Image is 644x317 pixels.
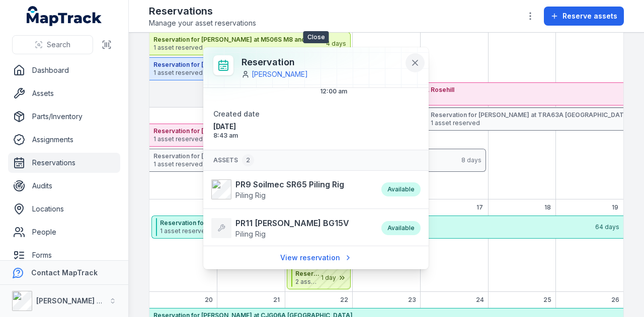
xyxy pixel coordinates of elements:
strong: PR11 [PERSON_NAME] BG15V [235,217,349,229]
a: Audits [8,176,120,196]
span: Close [303,31,329,43]
span: [DATE] [213,122,312,132]
span: 25 [543,296,551,304]
button: Reservation for [PERSON_NAME] at TRA63A [GEOGRAPHIC_DATA]1 asset reserved8 days [149,149,486,172]
a: MapTrack [27,6,102,26]
span: Piling Rig [235,191,266,199]
a: Assignments [8,130,120,150]
div: 2 [242,154,254,166]
h2: Reservations [149,4,256,18]
a: View reservation [274,248,359,267]
button: Reservation for [PERSON_NAME] at CJG06A [GEOGRAPHIC_DATA]1 asset reserved64 days [151,216,623,239]
span: 22 [340,296,348,304]
span: Created date [213,110,260,118]
span: 26 [611,296,619,304]
span: Piling Rig [235,230,266,238]
span: Reserve assets [562,11,617,21]
a: PR11 [PERSON_NAME] BG15VPiling Rig [211,217,371,239]
strong: [PERSON_NAME] Group [36,296,119,305]
button: Reservation for [PERSON_NAME]2 assets reserved1 day [287,266,351,289]
strong: PR9 Soilmec SR65 Piling Rig [235,178,344,190]
span: 8:43 am [213,132,312,140]
a: [PERSON_NAME] [252,69,308,79]
span: 24 [476,296,484,304]
a: Assets [8,83,120,103]
time: 12/09/2025, 8:43:35 am [213,122,312,140]
span: 20 [205,296,213,304]
button: Search [12,35,93,54]
strong: Contact MapTrack [31,268,98,277]
div: Available [381,221,421,235]
span: 23 [408,296,416,304]
span: 1 asset reserved [153,135,257,143]
span: 1 asset reserved [153,69,325,77]
span: 19 [612,203,618,212]
button: Reservation for [PERSON_NAME] at GAM05A Rosehill1 asset reserved7 days [149,124,283,147]
span: 2 assets reserved [295,278,320,286]
a: Locations [8,199,120,219]
span: 12:00 am [320,87,419,95]
a: Parts/Inventory [8,107,120,127]
strong: Reservation for [PERSON_NAME] at M506S M8 and M5E Mainline Tunnels [153,61,325,69]
strong: Reservation for [PERSON_NAME] at M506S M8 and M5E Mainline Tunnels [153,36,325,44]
a: Dashboard [8,60,120,80]
button: Reservation for [PERSON_NAME] at M506S M8 and M5E Mainline Tunnels1 asset reserved4 days [149,32,351,55]
strong: Reservation for [PERSON_NAME] [295,270,320,278]
span: 18 [544,203,551,212]
button: Reserve assets [544,7,624,26]
span: 1 asset reserved [153,44,325,52]
span: 1 asset reserved [160,227,594,235]
a: Forms [8,245,120,265]
strong: Reservation for [PERSON_NAME] at CJG06A [GEOGRAPHIC_DATA] [160,219,594,227]
a: People [8,222,120,242]
span: Assets [213,154,254,166]
a: PR9 Soilmec SR65 Piling RigPiling Rig [211,178,371,200]
strong: Reservation for [PERSON_NAME] at GAM05A Rosehill [153,127,257,135]
button: Reservation for [PERSON_NAME] at M506S M8 and M5E Mainline Tunnels1 asset reserved4 days [149,57,351,80]
div: Available [381,182,421,196]
span: 21 [273,296,280,304]
strong: Reservation for [PERSON_NAME] at TRA63A [GEOGRAPHIC_DATA] [153,152,460,160]
span: Search [47,40,70,50]
span: 17 [476,203,483,212]
a: Reservations [8,153,120,173]
span: Manage your asset reservations [149,18,256,28]
span: 1 asset reserved [153,160,460,168]
h3: Reservation [242,55,308,69]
